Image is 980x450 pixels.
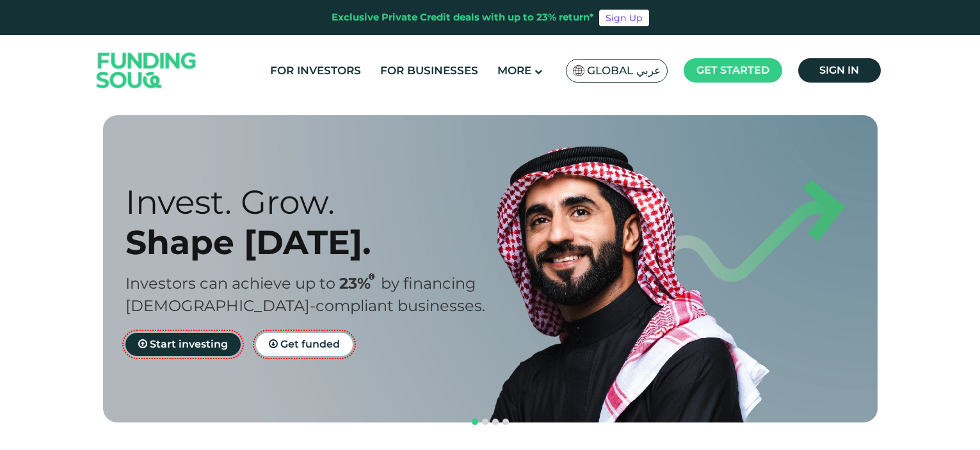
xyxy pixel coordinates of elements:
[125,182,513,222] div: Invest. Grow.
[696,64,769,76] span: Get started
[599,10,649,26] a: Sign Up
[501,417,511,427] button: navigation
[256,333,353,356] a: Get funded
[587,63,661,78] span: Global عربي
[819,64,859,76] span: Sign in
[280,338,340,350] span: Get funded
[125,274,335,293] span: Investors can achieve up to
[150,338,228,350] span: Start investing
[377,60,481,81] a: For Businesses
[470,417,480,427] button: navigation
[480,417,490,427] button: navigation
[490,417,501,427] button: navigation
[267,60,364,81] a: For Investors
[369,273,374,280] i: 23% IRR (expected) ~ 15% Net yield (expected)
[573,65,584,76] img: SA Flag
[339,274,381,293] span: 23%
[84,37,209,104] img: Logo
[332,10,594,25] div: Exclusive Private Credit deals with up to 23% return*
[798,58,881,83] a: Sign in
[125,333,241,356] a: Start investing
[125,222,513,262] div: Shape [DATE].
[497,64,531,77] span: More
